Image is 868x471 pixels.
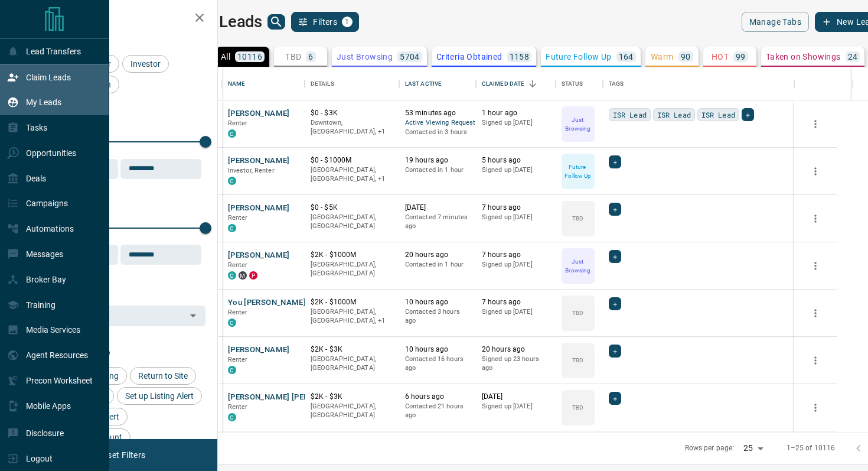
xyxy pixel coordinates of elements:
p: Just Browsing [563,257,593,275]
p: 1–25 of 10116 [787,443,836,453]
p: Signed up [DATE] [482,260,550,269]
p: 10116 [237,53,262,61]
span: Investor [126,59,165,69]
p: Future Follow Up [546,53,611,61]
p: Taken on Showings [766,53,841,61]
div: + [609,392,621,405]
span: Renter [228,119,248,127]
button: more [807,257,824,275]
p: 20 hours ago [482,345,550,355]
span: + [613,345,617,357]
div: Return to Site [130,367,196,385]
p: 6 [308,53,313,61]
div: + [609,203,621,216]
h2: Filters [38,12,205,26]
p: Signed up [DATE] [482,213,550,222]
p: Contacted 21 hours ago [405,402,470,420]
p: 19 hours ago [405,155,470,165]
span: + [613,251,617,262]
span: Renter [228,403,248,411]
span: Renter [228,308,248,316]
span: + [746,109,750,121]
div: condos.ca [228,319,236,327]
p: 99 [736,53,746,61]
button: Sort [524,76,541,92]
button: more [807,399,824,417]
button: [PERSON_NAME] [228,155,290,167]
span: Return to Site [134,371,192,381]
div: condos.ca [228,413,236,421]
p: 5 hours ago [482,155,550,165]
span: + [613,298,617,310]
div: + [609,250,621,263]
div: + [609,345,621,358]
p: 7 hours ago [482,297,550,307]
p: $0 - $3K [311,108,393,118]
button: more [807,352,824,369]
p: $2K - $3K [311,392,393,402]
p: $2K - $1000M [311,297,393,307]
div: Tags [603,67,794,100]
div: Name [228,67,246,100]
p: Just Browsing [563,115,593,133]
p: $2K - $1000M [311,250,393,260]
p: Signed up 23 hours ago [482,355,550,373]
div: Claimed Date [482,67,525,100]
div: + [609,297,621,310]
p: Signed up [DATE] [482,165,550,175]
p: Contacted in 1 hour [405,165,470,175]
div: Details [311,67,334,100]
p: TBD [572,403,583,412]
button: [PERSON_NAME] [228,108,290,119]
button: You [PERSON_NAME] [228,297,306,308]
button: [PERSON_NAME] [228,345,290,356]
button: search button [267,14,285,30]
div: condos.ca [228,129,236,138]
span: ISR Lead [701,109,735,121]
p: 1158 [510,53,530,61]
div: condos.ca [228,177,236,185]
p: 10 hours ago [405,297,470,307]
p: All [221,53,230,61]
div: + [609,155,621,168]
p: Contacted in 1 hour [405,260,470,269]
button: Filters1 [291,12,359,32]
p: Contacted 7 minutes ago [405,213,470,231]
p: Future Follow Up [563,163,593,180]
div: + [742,108,754,121]
p: $2K - $3K [311,345,393,355]
p: TBD [285,53,301,61]
div: Status [556,67,603,100]
p: [GEOGRAPHIC_DATA], [GEOGRAPHIC_DATA] [311,213,393,231]
p: HOT [712,53,729,61]
p: [DATE] [405,203,470,213]
p: $0 - $1000M [311,155,393,165]
p: [GEOGRAPHIC_DATA], [GEOGRAPHIC_DATA] [311,355,393,373]
p: Toronto [311,307,393,326]
span: + [613,203,617,215]
button: more [807,210,824,228]
p: 10 hours ago [405,345,470,355]
p: Criteria Obtained [436,53,502,61]
span: Renter [228,356,248,363]
button: Open [185,307,201,324]
button: [PERSON_NAME] [PERSON_NAME] [228,392,354,403]
span: + [613,392,617,404]
span: ISR Lead [657,109,691,121]
span: Renter [228,214,248,222]
p: 7 hours ago [482,203,550,213]
p: 164 [619,53,634,61]
div: Last Active [399,67,476,100]
p: Contacted 3 hours ago [405,307,470,326]
span: Investor, Renter [228,167,275,174]
p: Toronto [311,118,393,137]
p: Just Browsing [337,53,393,61]
button: [PERSON_NAME] [228,250,290,261]
p: Signed up [DATE] [482,307,550,317]
span: + [613,156,617,168]
p: TBD [572,356,583,365]
div: 25 [739,440,767,457]
p: 20 hours ago [405,250,470,260]
div: Tags [609,67,624,100]
div: Claimed Date [476,67,556,100]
